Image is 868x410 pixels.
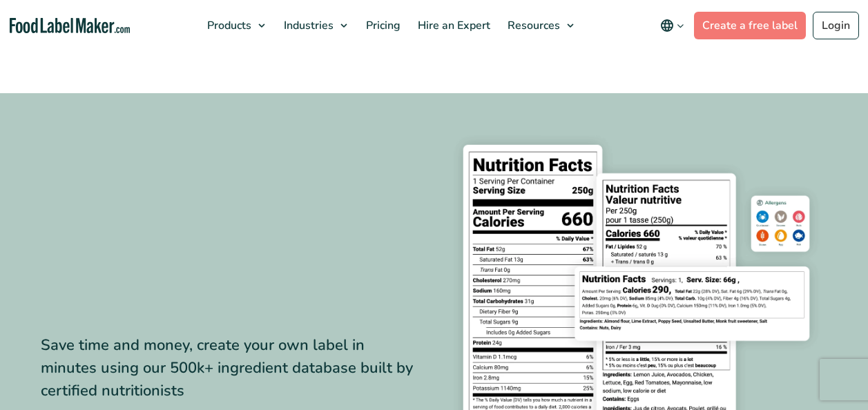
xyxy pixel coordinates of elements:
span: Pricing [362,18,402,33]
a: Create a free label [694,12,806,39]
a: Login [813,12,859,39]
span: Industries [280,18,335,33]
span: Resources [503,18,561,33]
span: Hire an Expert [414,18,492,33]
span: Compliant [119,226,310,272]
span: Products [203,18,253,33]
div: Save time and money, create your own label in minutes using our 500k+ ingredient database built b... [41,334,424,402]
